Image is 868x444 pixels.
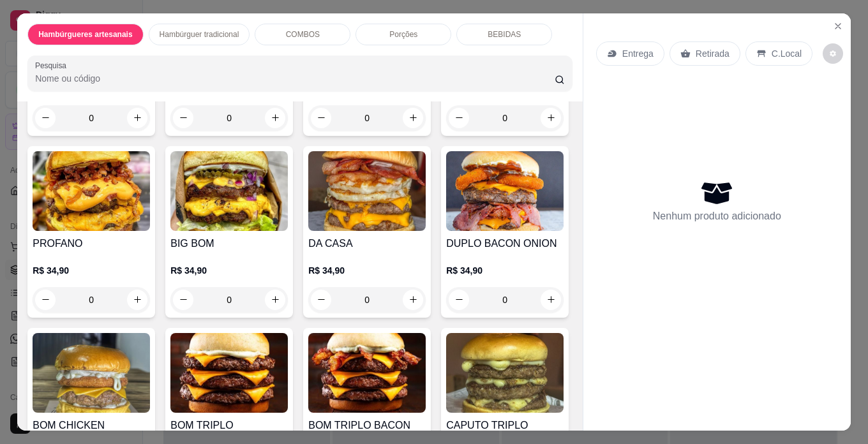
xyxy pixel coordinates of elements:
[308,333,426,413] img: product-image
[308,151,426,231] img: product-image
[33,264,150,277] p: R$ 34,90
[170,264,288,277] p: R$ 34,90
[170,333,288,413] img: product-image
[823,43,843,64] button: decrease-product-quantity
[446,418,564,433] h4: CAPUTO TRIPLO
[33,236,150,251] h4: PROFANO
[446,236,564,251] h4: DUPLO BACON ONION
[308,264,426,277] p: R$ 34,90
[160,29,239,40] p: Hambúrguer tradicional
[35,60,71,71] label: Pesquisa
[772,47,802,60] p: C.Local
[35,72,555,85] input: Pesquisa
[286,29,320,40] p: COMBOS
[446,151,564,231] img: product-image
[170,151,288,231] img: product-image
[33,418,150,433] h4: BOM CHICKEN
[446,333,564,413] img: product-image
[653,209,781,224] p: Nenhum produto adicionado
[622,47,654,60] p: Entrega
[828,16,848,36] button: Close
[170,236,288,251] h4: BIG BOM
[446,264,564,277] p: R$ 34,90
[488,29,521,40] p: BEBIDAS
[33,151,150,231] img: product-image
[170,418,288,433] h4: BOM TRIPLO
[308,418,426,433] h4: BOM TRIPLO BACON
[308,236,426,251] h4: DA CASA
[696,47,730,60] p: Retirada
[38,29,132,40] p: Hambúrgueres artesanais
[33,333,150,413] img: product-image
[389,29,417,40] p: Porções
